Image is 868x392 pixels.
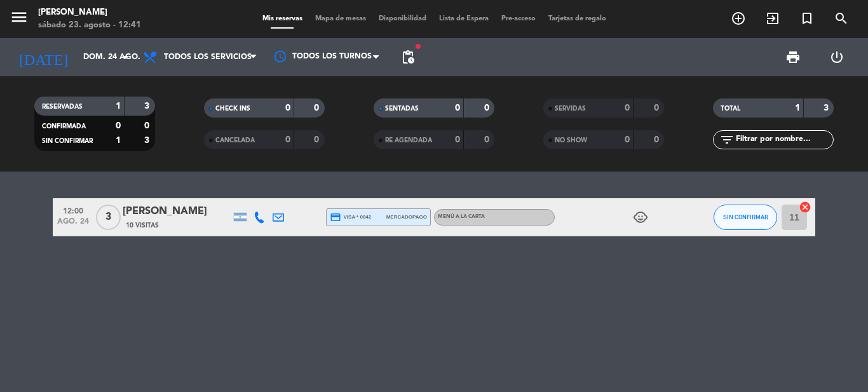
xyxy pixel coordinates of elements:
[38,6,141,19] div: [PERSON_NAME]
[57,217,89,232] span: ago. 24
[123,203,231,220] div: [PERSON_NAME]
[314,104,322,112] strong: 0
[10,43,77,71] i: [DATE]
[116,121,121,130] strong: 0
[484,135,492,144] strong: 0
[285,135,290,144] strong: 0
[633,210,648,225] i: child_care
[824,104,831,112] strong: 3
[215,137,255,144] span: CANCELADA
[719,132,735,147] i: filter_list
[38,19,141,32] div: sábado 23. agosto - 12:41
[555,137,587,144] span: NO SHOW
[144,136,152,145] strong: 3
[57,203,89,217] span: 12:00
[116,136,121,145] strong: 1
[126,220,159,231] span: 10 Visitas
[484,104,492,112] strong: 0
[414,43,422,50] span: fiber_manual_record
[625,104,630,112] strong: 0
[116,102,121,111] strong: 1
[118,50,133,65] i: arrow_drop_down
[314,135,322,144] strong: 0
[433,15,495,22] span: Lista de Espera
[455,135,460,144] strong: 0
[42,138,93,144] span: SIN CONFIRMAR
[10,8,29,27] i: menu
[285,104,290,112] strong: 0
[438,214,485,219] span: MENÚ A LA CARTA
[42,123,86,130] span: CONFIRMADA
[765,11,780,26] i: exit_to_app
[309,15,372,22] span: Mapa de mesas
[256,15,309,22] span: Mis reservas
[495,15,542,22] span: Pre-acceso
[42,104,83,110] span: RESERVADAS
[625,135,630,144] strong: 0
[385,105,419,112] span: SENTADAS
[723,213,768,220] span: SIN CONFIRMAR
[735,133,833,147] input: Filtrar por nombre...
[542,15,613,22] span: Tarjetas de regalo
[96,205,121,230] span: 3
[144,102,152,111] strong: 3
[731,11,746,26] i: add_circle_outline
[330,212,371,223] span: visa * 0842
[795,104,800,112] strong: 1
[721,105,740,112] span: TOTAL
[834,11,849,26] i: search
[372,15,433,22] span: Disponibilidad
[330,212,341,223] i: credit_card
[654,135,661,144] strong: 0
[654,104,661,112] strong: 0
[385,137,432,144] span: RE AGENDADA
[555,105,586,112] span: SERVIDAS
[164,53,252,62] span: Todos los servicios
[799,11,815,26] i: turned_in_not
[400,50,416,65] span: pending_actions
[815,38,858,76] div: LOG OUT
[10,8,29,31] button: menu
[386,213,427,221] span: mercadopago
[799,201,811,213] i: cancel
[785,50,801,65] span: print
[714,205,777,230] button: SIN CONFIRMAR
[455,104,460,112] strong: 0
[829,50,844,65] i: power_settings_new
[144,121,152,130] strong: 0
[215,105,250,112] span: CHECK INS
